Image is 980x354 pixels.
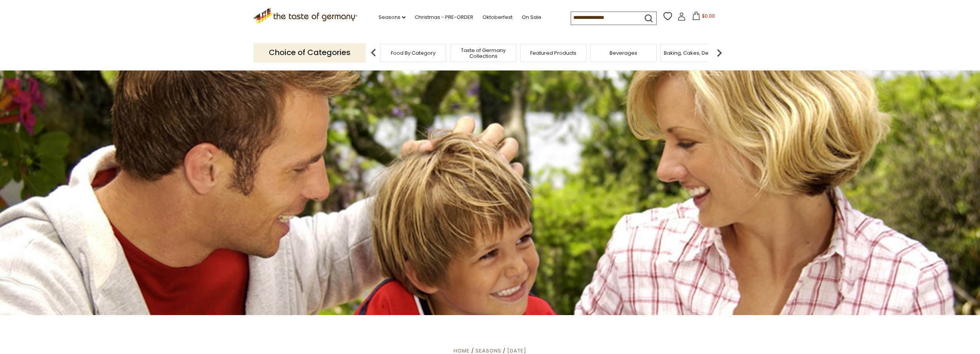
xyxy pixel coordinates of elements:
p: Choice of Categories [253,43,366,62]
a: Featured Products [530,50,576,56]
img: previous arrow [366,45,381,60]
a: Food By Category [391,50,436,56]
a: Oktoberfest [482,13,513,22]
a: Taste of Germany Collections [452,47,514,59]
a: Christmas - PRE-ORDER [415,13,473,22]
a: Baking, Cakes, Desserts [664,50,724,56]
span: $0.00 [702,13,715,19]
a: Beverages [610,50,637,56]
a: On Sale [522,13,541,22]
a: Seasons [379,13,405,22]
img: next arrow [712,45,727,60]
button: $0.00 [687,12,720,23]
